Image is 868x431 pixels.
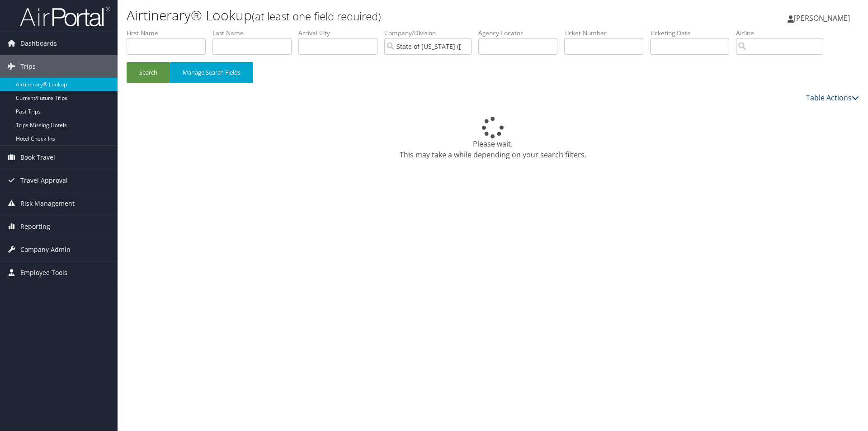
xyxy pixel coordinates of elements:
label: Ticketing Date [650,28,736,38]
label: Arrival City [298,28,384,38]
span: Book Travel [20,146,55,169]
label: Ticket Number [564,28,650,38]
span: Trips [20,55,36,78]
label: Company/Division [384,28,478,38]
label: First Name [127,28,212,38]
small: (at least one field required) [252,9,381,24]
span: [PERSON_NAME] [794,13,850,23]
button: Search [127,62,170,83]
label: Airline [736,28,830,38]
span: Dashboards [20,32,57,55]
span: Company Admin [20,238,71,261]
h1: Airtinerary® Lookup [127,6,615,25]
span: Reporting [20,215,50,238]
div: Please wait. This may take a while depending on your search filters. [127,117,859,160]
span: Employee Tools [20,261,67,284]
button: Manage Search Fields [170,62,253,83]
a: [PERSON_NAME] [788,5,859,32]
span: Travel Approval [20,169,68,192]
label: Agency Locator [478,28,564,38]
a: Table Actions [806,93,859,103]
label: Last Name [212,28,298,38]
span: Risk Management [20,192,75,215]
img: airportal-logo.png [20,6,110,27]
